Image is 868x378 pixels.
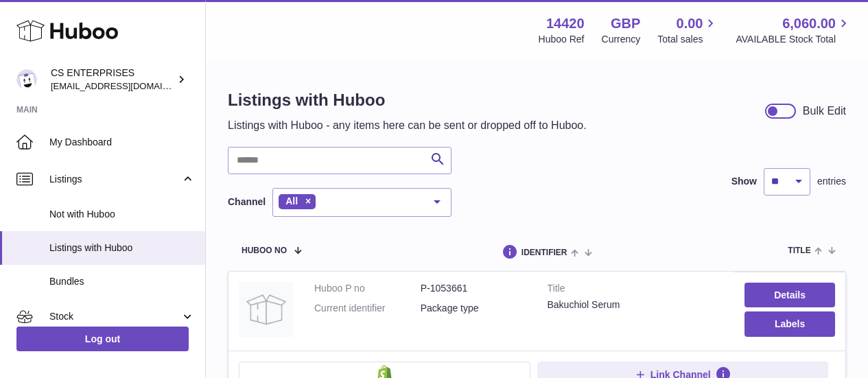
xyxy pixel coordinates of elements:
p: Listings with Huboo - any items here can be sent or dropped off to Huboo. [228,118,587,133]
span: entries [817,175,846,188]
span: 0.00 [677,14,703,33]
div: Huboo Ref [539,33,585,46]
dd: P-1053661 [421,282,527,295]
div: Currency [602,33,641,46]
a: 6,060.00 AVAILABLE Stock Total [736,14,852,46]
div: Bakuchiol Serum [548,298,725,311]
a: Details [744,283,835,307]
img: Bakuchiol Serum [239,282,294,337]
button: Labels [744,311,835,336]
dt: Huboo P no [314,282,421,295]
span: Stock [49,310,180,323]
img: internalAdmin-14420@internal.huboo.com [16,69,37,90]
span: identifier [521,248,567,257]
span: Listings [49,173,180,186]
div: Bulk Edit [803,104,846,119]
dd: Package type [421,302,527,315]
span: Huboo no [242,246,287,255]
span: Not with Huboo [49,208,195,221]
span: title [788,246,810,255]
a: Log out [16,327,189,351]
strong: Title [548,282,725,298]
strong: 14420 [546,14,585,33]
span: Listings with Huboo [49,241,195,255]
span: All [285,196,298,206]
span: Total sales [657,33,718,46]
span: Bundles [49,275,195,288]
span: My Dashboard [49,136,195,149]
strong: GBP [611,14,640,33]
h1: Listings with Huboo [228,89,587,111]
span: [EMAIL_ADDRESS][DOMAIN_NAME] [51,80,202,91]
span: AVAILABLE Stock Total [736,33,852,46]
span: 6,060.00 [782,14,836,33]
div: CS ENTERPRISES [51,67,174,93]
a: 0.00 Total sales [657,14,718,46]
label: Show [731,175,757,188]
dt: Current identifier [314,302,421,315]
label: Channel [228,196,266,209]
